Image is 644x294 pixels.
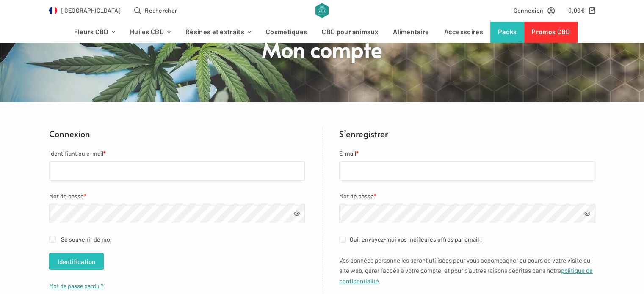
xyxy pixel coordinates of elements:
button: Identification [49,253,104,270]
input: Se souvenir de moi [49,236,56,243]
a: Fleurs CBD [66,22,122,43]
p: Vos données personnelles seront utilisées pour vous accompagner au cours de votre visite du site ... [339,255,595,286]
a: Connexion [514,5,555,15]
a: Huiles CBD [122,22,178,43]
span: Rechercher [145,5,177,15]
span: Se souvenir de moi [61,236,112,243]
label: Mot de passe [49,191,305,201]
img: FR Flag [49,6,58,15]
label: Identifiant ou e-mail [49,148,305,158]
a: Packs [490,22,524,43]
a: Mot de passe perdu ? [49,282,103,289]
label: E-mail [339,148,595,158]
label: Mot de passe [339,191,595,201]
img: CBD Alchemy [315,3,329,18]
bdi: 0,00 [568,7,585,14]
a: Cosmétiques [259,22,315,43]
a: Panier d’achat [568,5,595,15]
span: Connexion [514,5,544,15]
a: Select Country [49,5,121,15]
nav: Menu d’en-tête [66,22,578,43]
span: € [580,7,584,14]
a: Alimentaire [386,22,437,43]
button: Ouvrir le formulaire de recherche [134,5,177,15]
span: [GEOGRAPHIC_DATA] [61,5,121,15]
h2: Connexion [49,127,305,140]
h2: S’enregistrer [339,127,595,140]
a: Résines et extraits [178,22,259,43]
a: CBD pour animaux [315,22,386,43]
label: Oui, envoyez-moi vos meilleures offres par email ! [339,234,595,244]
a: Promos CBD [524,22,578,43]
a: Accessoires [437,22,490,43]
input: Oui, envoyez-moi vos meilleures offres par email ! [339,236,346,243]
h1: Mon compte [163,35,481,63]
